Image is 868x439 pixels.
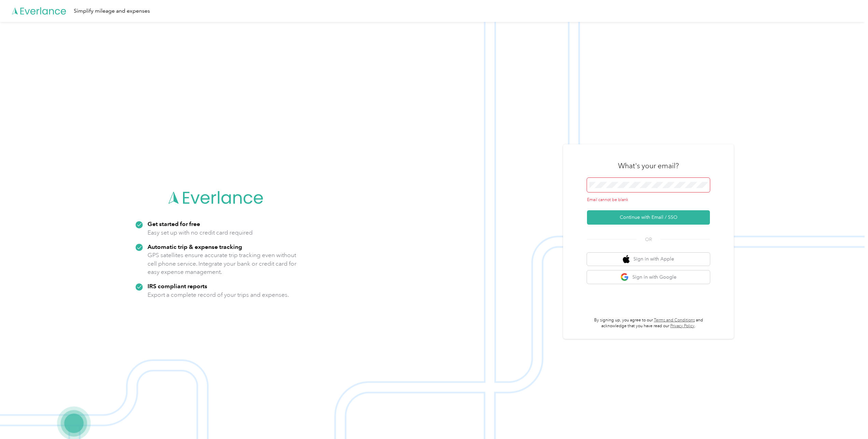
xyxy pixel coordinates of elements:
[148,220,200,227] strong: Get started for free
[148,251,297,276] p: GPS satellites ensure accurate trip tracking even without cell phone service. Integrate your bank...
[670,323,695,329] a: Privacy Policy
[654,318,695,323] a: Terms and Conditions
[587,197,710,203] div: Email cannot be blank
[148,291,289,299] p: Export a complete record of your trips and expenses.
[148,243,242,250] strong: Automatic trip & expense tracking
[620,273,629,281] img: google logo
[74,7,150,15] div: Simplify mileage and expenses
[587,253,710,266] button: apple logoSign in with Apple
[618,161,679,171] h3: What's your email?
[587,317,710,329] p: By signing up, you agree to our and acknowledge that you have read our .
[587,210,710,225] button: Continue with Email / SSO
[148,228,253,237] p: Easy set up with no credit card required
[587,270,710,284] button: google logoSign in with Google
[636,236,660,243] span: OR
[623,255,630,264] img: apple logo
[148,282,207,290] strong: IRS compliant reports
